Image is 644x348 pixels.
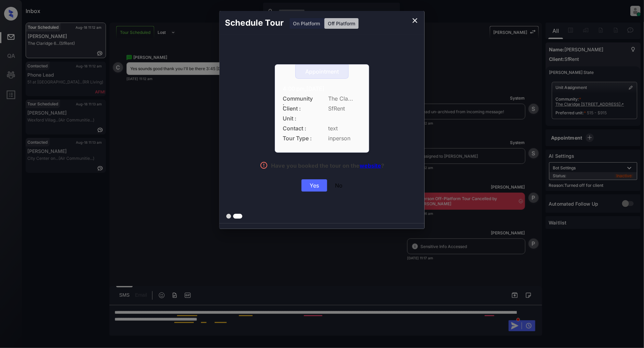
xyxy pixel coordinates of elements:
[271,162,385,171] div: Have you booked the tour on the ?
[283,115,313,122] span: Unit :
[283,135,313,142] span: Tour Type :
[408,14,422,27] button: close
[328,105,361,112] span: SfRent
[283,105,313,112] span: Client :
[335,182,343,189] div: No
[301,179,327,192] div: Yes
[360,162,381,169] a: website
[283,125,313,132] span: Contact :
[328,95,361,102] span: The Cla...
[283,95,313,102] span: Community :
[328,135,361,142] span: inperson
[328,125,361,132] span: text
[296,68,348,75] div: Appointment
[283,86,361,92] div: 4:00 pm,[DATE]
[219,11,289,35] h2: Schedule Tour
